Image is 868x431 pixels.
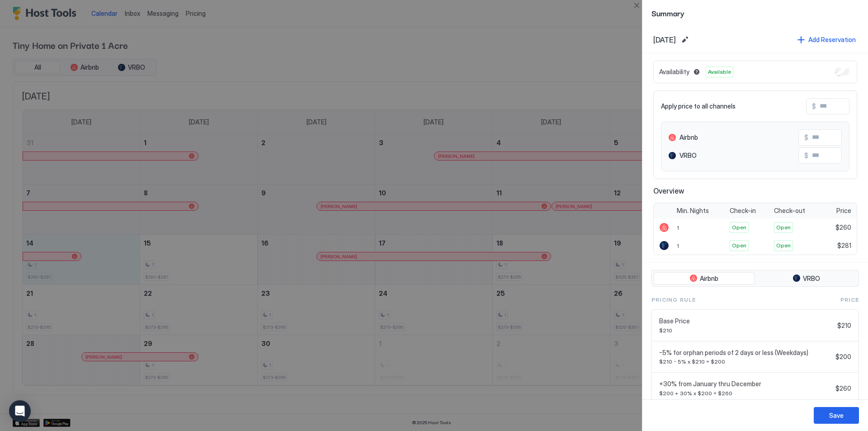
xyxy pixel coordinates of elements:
span: Airbnb [679,133,698,142]
span: Check-out [774,207,805,215]
span: +30% from January thru December [659,380,832,388]
button: Save [814,407,859,424]
span: VRBO [679,152,697,160]
button: Airbnb [654,272,755,285]
span: Apply price to all channels [661,102,736,110]
button: Edit date range [679,34,690,45]
span: Base Price [659,317,834,325]
span: -5% for orphan periods of 2 days or less (Weekdays) [659,349,832,357]
span: Open [732,242,746,250]
button: VRBO [756,272,857,285]
span: $210 - 5% x $210 = $200 [659,358,832,365]
div: tab-group [651,270,859,287]
span: $200 [835,353,851,361]
span: Open [732,223,746,232]
span: Price [840,296,859,304]
span: Check-in [730,207,756,215]
span: $260 [835,384,851,393]
div: Add Reservation [808,35,856,44]
span: $210 [659,327,834,334]
span: Pricing Rule [651,296,696,304]
span: Overview [653,186,857,195]
span: $200 + 30% x $200 = $260 [659,390,832,397]
div: Open Intercom Messenger [9,400,31,422]
span: VRBO [803,275,820,283]
span: [DATE] [653,35,676,44]
span: $ [804,133,808,142]
span: Available [708,68,731,76]
span: $281 [837,242,851,250]
span: Price [836,207,851,215]
span: Availability [659,68,689,76]
span: Min. Nights [677,207,709,215]
button: Add Reservation [796,33,857,46]
span: Open [776,242,791,250]
span: 1 [677,242,679,249]
span: $ [812,102,816,110]
span: $ [804,152,808,160]
span: Summary [651,7,859,19]
span: Open [776,223,791,232]
span: Airbnb [700,275,718,283]
div: Save [829,411,844,420]
button: Blocked dates override all pricing rules and remain unavailable until manually unblocked [691,66,702,77]
span: $210 [837,322,851,330]
span: 1 [677,224,679,231]
span: $260 [835,223,851,232]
